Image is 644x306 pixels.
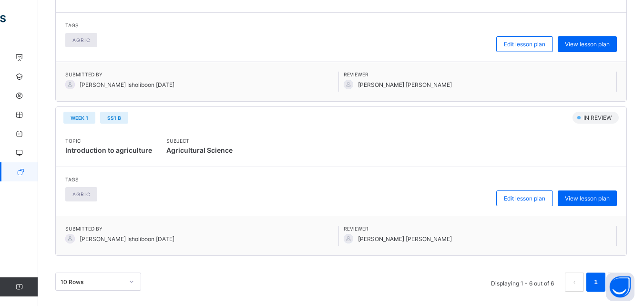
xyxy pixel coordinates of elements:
[65,177,102,182] span: Tags
[565,273,584,292] button: prev page
[65,146,152,154] span: Introduction to agriculture
[565,41,610,48] span: View lesson plan
[80,81,174,88] span: [PERSON_NAME] Isholibo on [DATE]
[72,37,90,43] span: agric
[166,144,233,157] span: Agricultural Science
[606,273,634,301] button: Open asap
[504,195,545,202] span: Edit lesson plan
[591,276,600,288] a: 1
[565,195,610,202] span: View lesson plan
[583,114,614,121] span: IN REVIEW
[65,22,102,28] span: Tags
[484,273,561,292] li: Displaying 1 - 6 out of 6
[107,115,121,121] span: SS1 B
[166,138,233,144] span: Subject
[344,226,617,232] span: Reviewer
[61,278,123,285] div: 10 Rows
[65,72,338,77] span: Submitted By
[71,115,88,121] span: Week 1
[358,81,452,88] span: [PERSON_NAME] [PERSON_NAME]
[65,138,152,144] span: Topic
[80,235,174,243] span: [PERSON_NAME] Isholibo on [DATE]
[565,273,584,292] li: 上一页
[358,235,452,243] span: [PERSON_NAME] [PERSON_NAME]
[344,72,617,77] span: Reviewer
[65,226,338,232] span: Submitted By
[586,273,605,292] li: 1
[72,191,90,197] span: agric
[504,41,545,48] span: Edit lesson plan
